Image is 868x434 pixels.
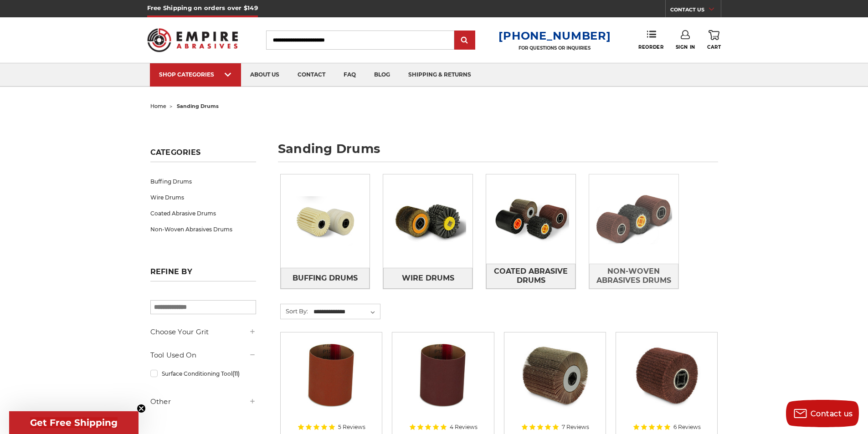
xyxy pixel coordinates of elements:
label: Sort By: [281,304,308,318]
select: Sort By: [312,305,380,319]
span: Non-Woven Abrasives Drums [590,264,678,288]
a: 3.5x4 inch sanding band for expanding rubber drum [399,339,487,427]
img: 4.5 inch x 4 inch flap wheel sanding drum [519,339,591,412]
h5: Refine by [150,267,256,281]
h5: Tool Used On [150,350,256,361]
img: Non-Woven Abrasives Drums [589,188,678,250]
span: Get Free Shipping [30,417,118,428]
img: Coated Abrasive Drums [486,188,575,250]
div: Get Free ShippingClose teaser [9,411,139,434]
span: 4 Reviews [450,424,478,430]
a: Wire Drums [383,268,473,288]
a: 4.5 Inch Surface Conditioning Finishing Drum [622,339,711,427]
span: Reorder [638,44,663,50]
a: contact [288,63,334,87]
span: Buffing Drums [293,271,358,286]
img: Buffing Drums [281,190,370,253]
div: SHOP CATEGORIES [159,71,232,78]
span: 6 Reviews [673,424,701,430]
p: FOR QUESTIONS OR INQUIRIES [498,45,611,51]
img: Empire Abrasives [147,22,238,58]
span: Coated Abrasive Drums [487,264,575,288]
h5: Choose Your Grit [150,327,256,337]
h5: Categories [150,148,256,162]
a: home [150,103,166,109]
span: Cart [707,44,721,50]
button: Close teaser [137,404,146,413]
a: Coated Abrasive Drums [486,264,575,289]
span: Sign In [676,44,695,50]
img: 4.5 Inch Surface Conditioning Finishing Drum [630,339,703,412]
a: faq [334,63,365,87]
a: 3.5x4 inch ceramic sanding band for expanding rubber drum [287,339,375,427]
a: about us [241,63,288,87]
a: Surface Conditioning Tool [150,366,256,382]
span: 7 Reviews [562,424,589,430]
h1: sanding drums [278,143,718,162]
a: CONTACT US [670,5,721,17]
span: 5 Reviews [338,424,365,430]
a: Buffing Drums [150,174,256,189]
a: Non-Woven Abrasives Drums [589,264,678,289]
img: Wire Drums [383,177,473,266]
a: 4.5 inch x 4 inch flap wheel sanding drum [511,339,599,427]
a: Non-Woven Abrasives Drums [150,221,256,237]
h5: Other [150,396,256,407]
a: blog [365,63,399,87]
a: Reorder [638,30,663,50]
a: shipping & returns [399,63,480,87]
span: sanding drums [177,103,219,109]
span: Wire Drums [402,271,454,286]
img: 3.5x4 inch ceramic sanding band for expanding rubber drum [295,339,368,412]
a: Coated Abrasive Drums [150,205,256,221]
a: Cart [707,30,721,50]
a: Wire Drums [150,189,256,205]
button: Contact us [786,400,859,427]
span: (11) [232,370,240,377]
input: Submit [456,31,474,50]
img: 3.5x4 inch sanding band for expanding rubber drum [406,339,479,412]
a: [PHONE_NUMBER] [498,29,611,42]
a: Buffing Drums [281,268,370,288]
span: Contact us [811,409,853,418]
